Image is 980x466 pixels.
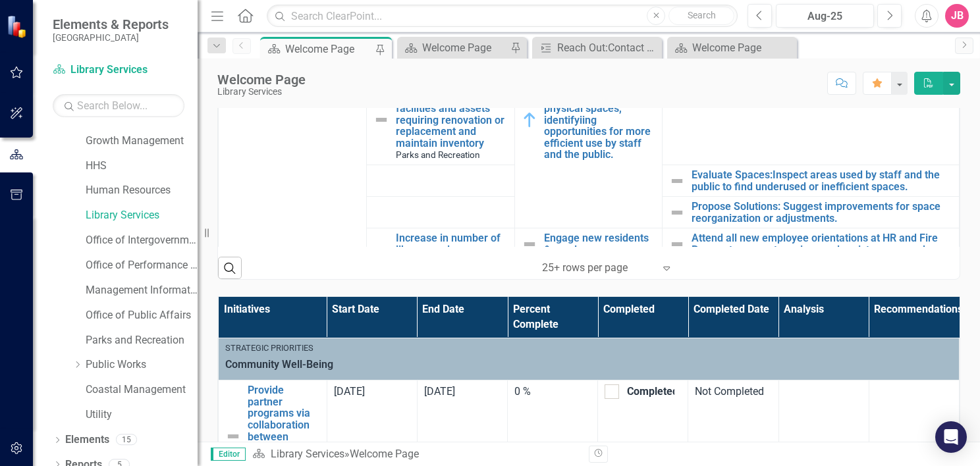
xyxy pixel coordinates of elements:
[780,9,869,24] div: Aug-25
[86,233,198,248] a: Office of Intergovernmental Affairs
[688,10,716,20] span: Search
[692,39,794,56] div: Welcome Page
[544,232,656,255] a: Engage new residents & employees
[86,407,198,423] a: Utility
[267,5,738,28] input: Search ClearPoint...
[692,201,952,224] a: Propose Solutions: Suggest improvements for space reorganization or adjustments.
[219,338,960,380] td: Double-Click to Edit
[53,16,169,32] span: Elements & Reports
[514,384,591,400] div: 0 %
[334,385,365,398] span: [DATE]
[7,15,30,38] img: ClearPoint Strategy
[669,205,685,220] img: Not Defined
[86,382,198,398] a: Coastal Management
[544,80,656,161] a: Work with Facilities Maintenance to assess physical spaces, identifyiing opportunities for more e...
[285,41,372,57] div: Welcome Page
[366,75,514,165] td: Double-Click to Edit Right Click for Context Menu
[669,173,685,189] img: Not Defined
[945,4,969,28] button: JB
[935,421,967,453] div: Open Intercom Messenger
[422,39,507,56] div: Welcome Page
[400,39,507,56] a: Welcome Page
[424,385,455,398] span: [DATE]
[663,165,960,197] td: Double-Click to Edit Right Click for Context Menu
[53,32,169,43] small: [GEOGRAPHIC_DATA]
[522,236,537,252] img: Not Defined
[116,434,137,446] div: 15
[217,87,306,97] div: Library Services
[670,39,794,56] a: Welcome Page
[373,112,389,128] img: Not Defined
[225,357,952,373] span: Community Well-Being
[86,258,198,273] a: Office of Performance & Transparency
[663,228,960,272] td: Double-Click to Edit Right Click for Context Menu
[86,134,198,149] a: Growth Management
[225,428,241,444] img: Not Defined
[557,39,659,56] div: Reach Out:Contact potential partners to discuss co-hosting events like workshops or educational p...
[692,169,952,192] a: Evaluate Spaces:Inspect areas used by staff and the public to find underused or inefficient spaces.
[514,228,663,347] td: Double-Click to Edit Right Click for Context Menu
[217,72,306,87] div: Welcome Page
[396,80,508,149] a: Complete an assessment of current facilities and assets requiring renovation or replacement and m...
[225,342,952,354] div: Strategic Priorities
[86,283,198,298] a: Management Information Systems
[65,432,109,448] a: Elements
[535,39,659,56] a: Reach Out:Contact potential partners to discuss co-hosting events like workshops or educational p...
[86,183,198,198] a: Human Resources
[669,236,685,252] img: Not Defined
[396,149,480,160] span: Parks and Recreation
[86,357,198,373] a: Public Works
[663,197,960,228] td: Double-Click to Edit Right Click for Context Menu
[366,228,514,272] td: Double-Click to Edit Right Click for Context Menu
[252,447,579,462] div: »
[53,94,184,117] input: Search Below...
[692,232,952,255] a: Attend all new employee orientations at HR and Fire Rescue to present services and register new c...
[211,448,246,461] span: Editor
[514,75,663,228] td: Double-Click to Edit Right Click for Context Menu
[373,242,389,258] img: Not Defined
[271,448,344,460] a: Library Services
[350,448,419,460] div: Welcome Page
[776,4,874,28] button: Aug-25
[522,112,537,128] img: In Progress
[695,384,771,400] div: Not Completed
[86,159,198,174] a: HHS
[86,333,198,348] a: Parks and Recreation
[53,63,184,78] a: Library Services
[663,75,960,165] td: Double-Click to Edit Right Click for Context Menu
[396,232,508,267] a: Increase in number of library card applications
[86,308,198,323] a: Office of Public Affairs
[668,7,734,25] button: Search
[86,208,198,223] a: Library Services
